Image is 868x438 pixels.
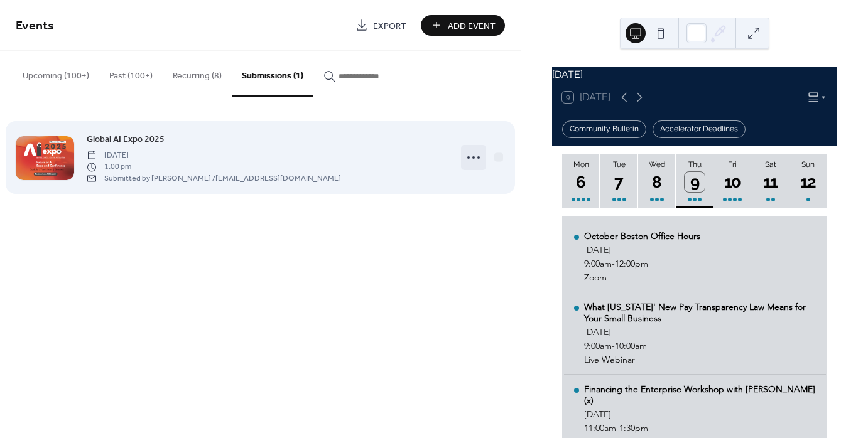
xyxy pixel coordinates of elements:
[612,258,615,269] span: -
[421,15,505,36] button: Add Event
[751,154,789,209] button: Sat11
[619,422,648,434] span: 1:30pm
[584,422,616,434] span: 11:00am
[373,19,406,33] span: Export
[798,172,819,193] div: 12
[87,161,341,173] span: 1:00 pm
[717,160,747,169] div: Fri
[680,160,710,169] div: Thu
[612,340,615,351] span: -
[87,173,341,184] span: Submitted by [PERSON_NAME] / [EMAIL_ADDRESS][DOMAIN_NAME]
[87,132,165,146] a: Global AI Expo 2025
[163,51,232,95] button: Recurring (8)
[232,51,313,97] button: Submissions (1)
[584,272,700,283] div: Zoom
[584,244,700,255] div: [DATE]
[584,326,816,338] div: [DATE]
[760,172,781,193] div: 11
[713,154,751,209] button: Fri10
[584,383,816,406] div: Financing the Enterprise Workshop with [PERSON_NAME](x)
[562,154,600,209] button: Mon6
[638,154,676,209] button: Wed8
[584,258,612,269] span: 9:00am
[755,160,785,169] div: Sat
[552,67,837,82] div: [DATE]
[600,154,637,209] button: Tue7
[685,172,705,193] div: 9
[647,172,668,193] div: 8
[87,133,165,146] span: Global AI Expo 2025
[566,160,596,169] div: Mon
[562,120,646,138] div: Community Bulletin
[642,160,672,169] div: Wed
[615,258,648,269] span: 12:00pm
[789,154,827,209] button: Sun12
[346,15,416,36] a: Export
[87,150,341,161] span: [DATE]
[448,19,496,33] span: Add Event
[615,340,647,351] span: 10:00am
[584,354,816,365] div: Live Webinar
[584,301,816,324] div: What [US_STATE]' New Pay Transparency Law Means for Your Small Business
[676,154,713,209] button: Thu9
[616,422,619,434] span: -
[16,14,54,38] span: Events
[99,51,163,95] button: Past (100+)
[584,340,612,351] span: 9:00am
[584,230,700,242] div: October Boston Office Hours
[13,51,99,95] button: Upcoming (100+)
[653,120,746,138] div: Accelerator Deadlines
[793,160,823,169] div: Sun
[609,172,629,193] div: 7
[584,409,816,420] div: [DATE]
[571,172,592,193] div: 6
[604,160,634,169] div: Tue
[722,172,743,193] div: 10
